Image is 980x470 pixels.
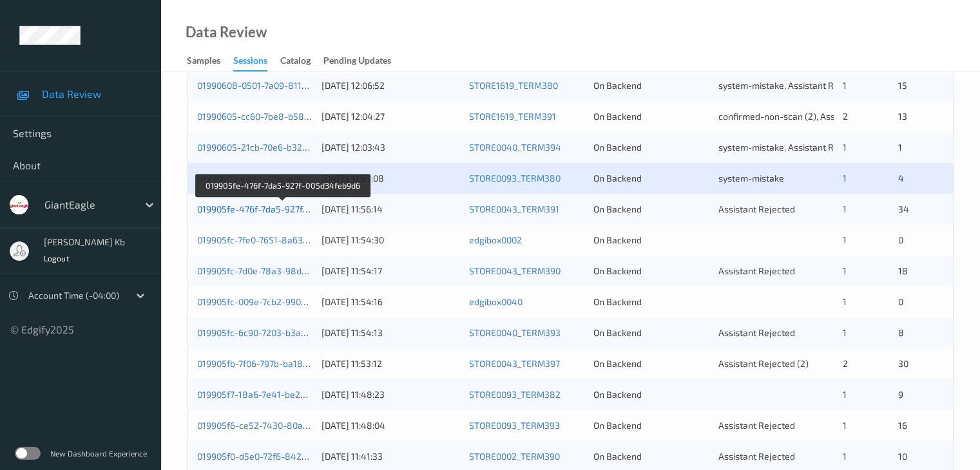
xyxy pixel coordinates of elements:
[469,296,523,307] a: edgibox0040
[593,172,709,185] div: On Backend
[197,327,371,338] a: 019905fc-6c90-7203-b3a5-d23e6dc00509
[197,111,372,122] a: 01990605-cc60-7be8-b582-7663c47d4513
[197,265,369,276] a: 019905fc-7d0e-78a3-98d5-9d50772714a1
[718,80,933,91] span: system-mistake, Assistant Rejected, Unusual activity
[898,203,908,214] span: 34
[322,450,460,463] div: [DATE] 11:41:33
[843,265,847,276] span: 1
[898,327,903,338] span: 8
[718,142,933,153] span: system-mistake, Assistant Rejected, Unusual activity
[843,327,847,338] span: 1
[718,420,795,431] span: Assistant Rejected
[197,420,371,431] a: 019905f6-ce52-7430-80a3-03bb195e126e
[593,234,709,247] div: On Backend
[843,142,847,153] span: 1
[280,52,323,70] a: Catalog
[898,451,907,462] span: 10
[843,173,847,183] span: 1
[843,234,847,245] span: 1
[593,388,709,401] div: On Backend
[718,358,809,369] span: Assistant Rejected (2)
[843,358,848,369] span: 2
[593,450,709,463] div: On Backend
[593,110,709,123] div: On Backend
[593,419,709,432] div: On Backend
[469,451,560,462] a: STORE0002_TERM390
[593,79,709,92] div: On Backend
[197,203,367,214] a: 019905fe-476f-7da5-927f-005d34feb9d6
[469,358,560,369] a: STORE0043_TERM397
[843,451,847,462] span: 1
[898,265,907,276] span: 18
[469,80,558,91] a: STORE1619_TERM380
[898,296,903,307] span: 0
[843,389,847,400] span: 1
[322,326,460,339] div: [DATE] 11:54:13
[322,79,460,92] div: [DATE] 12:06:52
[593,203,709,216] div: On Backend
[197,234,365,245] a: 019905fc-7fe0-7651-8a63-fa8d10b7dd9c
[898,389,903,400] span: 9
[322,265,460,277] div: [DATE] 11:54:17
[718,451,795,462] span: Assistant Rejected
[187,54,220,70] div: Samples
[898,80,907,91] span: 15
[843,111,848,122] span: 2
[898,173,903,183] span: 4
[469,234,522,245] a: edgibox0002
[593,265,709,277] div: On Backend
[197,142,374,153] a: 01990605-21cb-70e6-b328-9003a6d33a80
[323,54,391,70] div: Pending Updates
[469,142,561,153] a: STORE0040_TERM394
[186,26,267,39] div: Data Review
[187,52,233,70] a: Samples
[718,203,795,214] span: Assistant Rejected
[843,80,847,91] span: 1
[322,141,460,154] div: [DATE] 12:03:43
[718,173,784,183] span: system-mistake
[593,326,709,339] div: On Backend
[469,203,559,214] a: STORE0043_TERM391
[843,203,847,214] span: 1
[898,234,903,245] span: 0
[898,358,908,369] span: 30
[322,172,460,185] div: [DATE] 11:59:08
[280,54,311,70] div: Catalog
[469,173,561,183] a: STORE0093_TERM380
[593,141,709,154] div: On Backend
[898,142,901,153] span: 1
[197,358,366,369] a: 019905fb-7f06-797b-ba18-bc4a004ff863
[197,389,365,400] a: 019905f7-18a6-7e41-be29-94b7ef5dff87
[718,265,795,276] span: Assistant Rejected
[469,327,561,338] a: STORE0040_TERM393
[322,234,460,247] div: [DATE] 11:54:30
[322,296,460,308] div: [DATE] 11:54:16
[593,357,709,370] div: On Backend
[322,110,460,123] div: [DATE] 12:04:27
[469,420,560,431] a: STORE0093_TERM393
[197,80,371,91] a: 01990608-0501-7a09-8113-3e96d166db02
[469,111,556,122] a: STORE1619_TERM391
[898,111,907,122] span: 13
[323,52,404,70] a: Pending Updates
[469,265,561,276] a: STORE0043_TERM390
[843,420,847,431] span: 1
[233,52,280,71] a: Sessions
[593,296,709,308] div: On Backend
[322,357,460,370] div: [DATE] 11:53:12
[233,54,267,71] div: Sessions
[718,327,795,338] span: Assistant Rejected
[322,203,460,216] div: [DATE] 11:56:14
[469,389,561,400] a: STORE0093_TERM382
[322,419,460,432] div: [DATE] 11:48:04
[197,173,372,183] a: 01990600-edd4-710b-a99d-96156068e91a
[197,296,367,307] a: 019905fc-009e-7cb2-9909-1baf3d4e9f2c
[843,296,847,307] span: 1
[322,388,460,401] div: [DATE] 11:48:23
[898,420,907,431] span: 16
[197,451,369,462] a: 019905f0-d5e0-72f6-842c-379dce3afd47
